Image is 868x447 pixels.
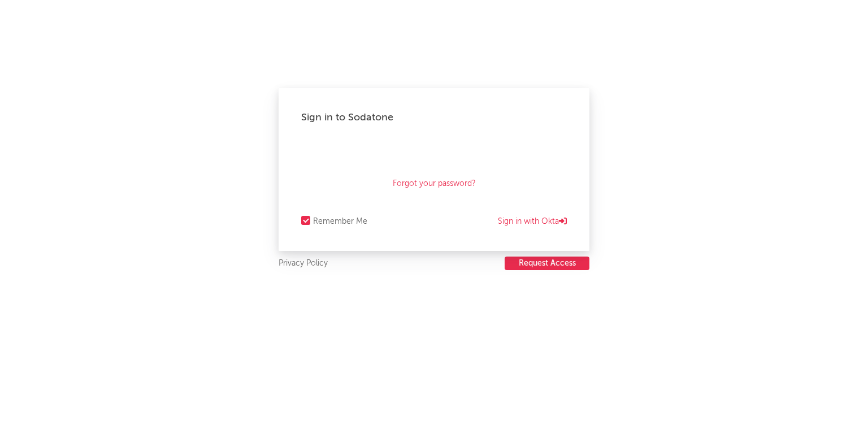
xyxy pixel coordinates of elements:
a: Sign in with Okta [498,215,567,228]
div: Sign in to Sodatone [301,111,567,124]
a: Forgot your password? [393,177,476,190]
div: Remember Me [313,215,367,228]
a: Privacy Policy [279,257,328,271]
button: Request Access [505,257,589,270]
a: Request Access [505,257,589,271]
